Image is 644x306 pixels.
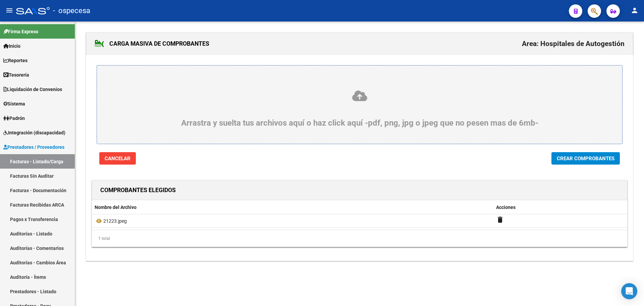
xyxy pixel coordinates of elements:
[105,156,130,162] span: Cancelar
[3,115,25,122] span: Padrón
[3,129,65,136] span: Integración (discapacidad)
[95,38,209,49] h1: CARGA MASIVA DE COMPROBANTES
[496,205,516,210] span: Acciones
[631,6,639,14] mat-icon: person
[3,100,25,107] span: Sistema
[522,37,625,50] h2: Area: Hospitales de Autogestión
[3,71,29,79] span: Tesorería
[496,216,504,224] mat-icon: delete
[557,156,614,162] span: Crear Comprobantes
[100,185,176,195] h1: COMPROBANTES ELEGIDOS
[551,152,620,165] button: Crear Comprobantes
[99,152,136,165] button: Cancelar
[3,86,62,93] span: Liquidación de Convenios
[3,28,38,35] span: Firma Express
[5,6,13,14] mat-icon: menu
[95,205,137,210] span: Nombre del Archivo
[3,57,28,64] span: Reportes
[493,200,627,215] datatable-header-cell: Acciones
[3,42,20,50] span: Inicio
[103,218,127,224] span: 21223.jpeg
[113,90,606,128] div: Arrastra y suelta tus archivos aquí o haz click aquí -pdf, png, jpg o jpeg que no pesen mas de 6mb-
[621,283,637,299] div: Open Intercom Messenger
[3,143,64,151] span: Prestadores / Proveedores
[92,200,493,215] datatable-header-cell: Nombre del Archivo
[92,230,627,247] div: 1 total
[53,3,90,18] span: - ospecesa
